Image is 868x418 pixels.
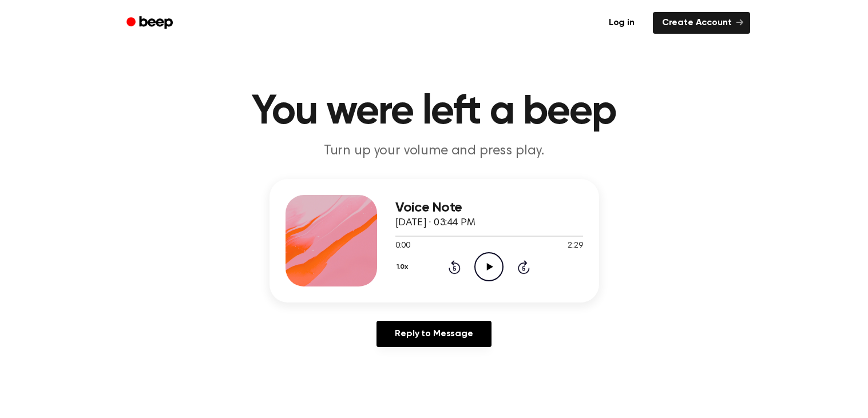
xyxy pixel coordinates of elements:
h3: Voice Note [395,200,583,216]
a: Beep [118,12,183,34]
a: Reply to Message [376,321,491,347]
span: [DATE] · 03:44 PM [395,218,475,228]
h1: You were left a beep [141,91,727,133]
span: 0:00 [395,240,410,252]
a: Create Account [653,12,750,34]
button: 1.0x [395,257,413,277]
a: Log in [597,10,646,36]
p: Turn up your volume and press play. [215,142,654,161]
span: 2:29 [568,240,582,252]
